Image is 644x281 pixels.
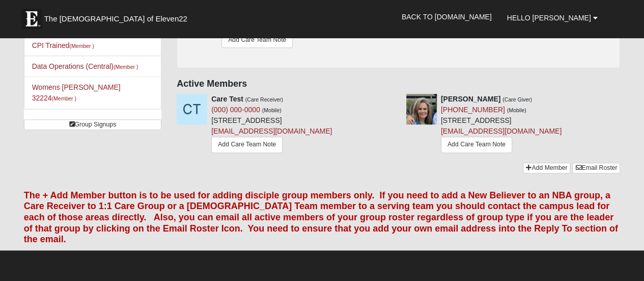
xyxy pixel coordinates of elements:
[262,107,282,113] small: (Mobile)
[32,62,138,70] a: Data Operations (Central)(Member )
[221,32,293,48] a: Add Care Team Note
[114,64,138,70] small: (Member )
[44,14,187,24] span: The [DEMOGRAPHIC_DATA] of Eleven22
[24,119,161,130] a: Group Signups
[441,95,500,103] strong: [PERSON_NAME]
[177,79,620,90] h4: Active Members
[523,163,570,173] a: Add Member
[499,5,605,31] a: Hello [PERSON_NAME]
[211,137,283,152] a: Add Care Team Note
[572,163,620,173] a: Email Roster
[24,190,618,244] font: The + Add Member button is to be used for adding disciple group members only. If you need to add ...
[70,43,94,49] small: (Member )
[394,4,499,30] a: Back to [DOMAIN_NAME]
[507,107,526,113] small: (Mobile)
[211,106,260,114] a: (000) 000-0000
[32,83,121,102] a: Womens [PERSON_NAME] 32224(Member )
[16,4,220,29] a: The [DEMOGRAPHIC_DATA] of Eleven22
[211,95,243,103] strong: Care Test
[441,127,562,135] a: [EMAIL_ADDRESS][DOMAIN_NAME]
[441,137,512,152] a: Add Care Team Note
[441,94,562,155] div: [STREET_ADDRESS]
[52,95,76,101] small: (Member )
[211,127,332,135] a: [EMAIL_ADDRESS][DOMAIN_NAME]
[211,94,332,155] div: [STREET_ADDRESS]
[32,41,94,49] a: CPI Trained(Member )
[502,96,532,103] small: (Care Giver)
[21,9,42,29] img: Eleven22 logo
[441,106,505,114] a: [PHONE_NUMBER]
[507,14,591,22] span: Hello [PERSON_NAME]
[245,96,283,103] small: (Care Receiver)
